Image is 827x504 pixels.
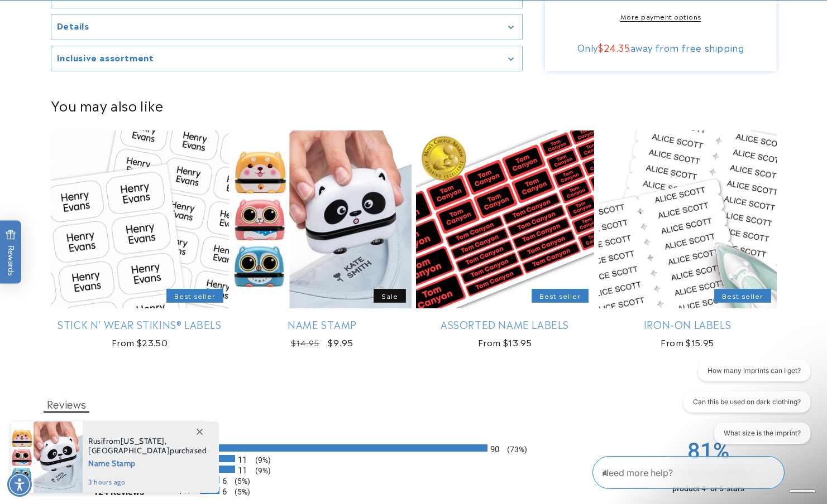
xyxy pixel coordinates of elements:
[9,415,141,448] iframe: Sign Up via Text for Offers
[490,444,499,454] span: 90
[222,476,227,486] span: 6
[554,11,767,21] a: More payment options
[238,466,247,476] span: 11
[599,318,777,331] a: Iron-On Labels
[6,230,16,276] span: Rewards
[44,396,89,413] button: Reviews
[250,466,271,475] span: (9%)
[604,41,630,54] span: 24.35
[238,455,247,465] span: 11
[592,452,816,493] iframe: Gorgias Floating Chat
[51,14,522,40] summary: Details
[178,476,650,483] li: 6 2-star reviews, 5% of total reviews
[7,472,32,497] div: Accessibility Menu
[51,318,229,331] a: Stick N' Wear Stikins® Labels
[88,477,207,487] span: 3 hours ago
[178,487,650,494] li: 6 1-star reviews, 5% of total reviews
[178,444,650,452] li: 90 5-star reviews, 73% of total reviews
[88,437,207,455] span: from , purchased
[656,438,762,464] span: 81%
[121,436,165,446] span: [US_STATE]
[229,487,250,496] span: (5%)
[501,445,527,454] span: (73%)
[233,318,412,331] a: Name Stamp
[229,477,250,486] span: (5%)
[88,445,170,455] span: [GEOGRAPHIC_DATA]
[554,42,767,53] div: Only away from free shipping
[178,466,650,473] li: 11 3-star reviews, 9% of total reviews
[51,96,777,114] h2: You may also like
[178,455,650,462] li: 11 4-star reviews, 9% of total reviews
[51,46,522,71] summary: Inclusive assortment
[416,318,594,331] a: Assorted Name Labels
[668,360,816,454] iframe: Gorgias live chat conversation starters
[88,455,207,469] span: Name Stamp
[222,487,227,497] span: 6
[598,41,604,54] span: $
[57,20,89,31] h2: Details
[250,455,271,464] span: (9%)
[57,52,154,63] h2: Inclusive assortment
